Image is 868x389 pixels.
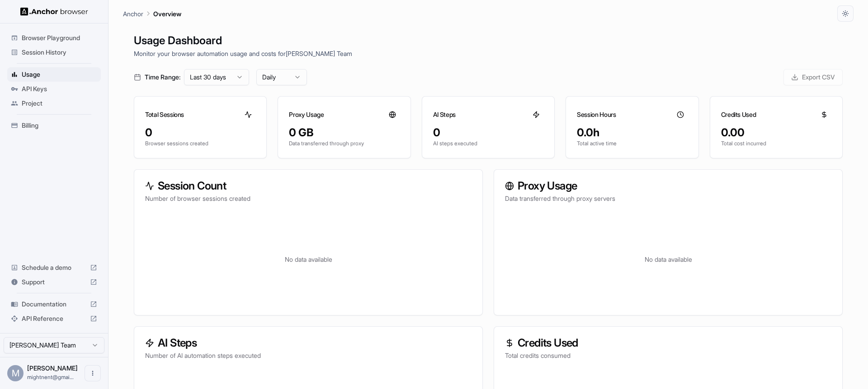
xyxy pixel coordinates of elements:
p: Total cost incurred [721,140,831,147]
div: Billing [7,118,101,133]
h3: Session Hours [577,110,616,119]
div: M [7,365,24,381]
div: 0 GB [289,125,399,140]
span: API Keys [22,84,97,93]
h3: AI Steps [145,338,472,348]
div: Usage [7,67,101,82]
div: Project [7,96,101,111]
p: Number of browser sessions created [145,194,472,203]
h1: Usage Dashboard [134,32,843,49]
span: mightnent@gmail.com [27,374,74,380]
button: Open menu [85,365,101,381]
span: Documentation [22,300,86,309]
span: Billing [22,121,97,130]
img: Anchor Logo [20,7,88,16]
span: Schedule a demo [22,263,86,272]
span: Time Range: [145,73,180,82]
h3: Credits Used [721,110,756,119]
div: Schedule a demo [7,260,101,275]
span: Session History [22,48,97,57]
span: Usage [22,70,97,79]
div: API Keys [7,82,101,96]
p: Anchor [123,9,143,19]
p: Number of AI automation steps executed [145,351,472,360]
div: 0.0h [577,125,687,140]
p: Data transferred through proxy servers [505,194,831,203]
span: Browser Playground [22,33,97,42]
div: 0.00 [721,125,831,140]
div: Session History [7,45,101,60]
div: API Reference [7,311,101,326]
div: 0 [145,125,255,140]
h3: AI Steps [433,110,456,119]
p: Total credits consumed [505,351,831,360]
span: Support [22,278,86,287]
span: Project [22,99,97,108]
div: Support [7,275,101,289]
h3: Proxy Usage [505,181,831,191]
span: API Reference [22,314,86,323]
div: No data available [505,214,831,304]
h3: Total Sessions [145,110,184,119]
p: Overview [153,9,181,19]
p: Monitor your browser automation usage and costs for [PERSON_NAME] Team [134,49,843,58]
h3: Session Count [145,181,472,191]
nav: breadcrumb [123,9,181,19]
div: No data available [145,214,472,304]
p: Browser sessions created [145,140,255,147]
p: Data transferred through proxy [289,140,399,147]
div: Browser Playground [7,31,101,45]
p: Total active time [577,140,687,147]
h3: Proxy Usage [289,110,324,119]
p: AI steps executed [433,140,543,147]
span: Mike Sun [27,364,78,372]
h3: Credits Used [505,338,831,348]
div: 0 [433,125,543,140]
div: Documentation [7,297,101,311]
